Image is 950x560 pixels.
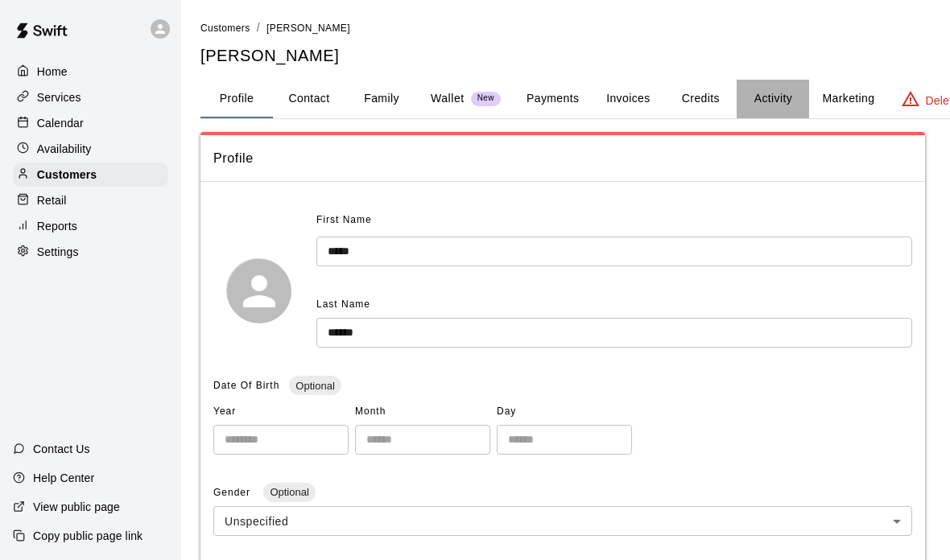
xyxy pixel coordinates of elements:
[592,80,664,118] button: Invoices
[37,218,77,234] p: Reports
[514,80,592,118] button: Payments
[37,244,79,260] p: Settings
[33,441,90,457] p: Contact Us
[213,148,912,169] span: Profile
[37,192,67,208] p: Retail
[13,85,168,109] a: Services
[809,80,887,118] button: Marketing
[13,163,168,187] a: Customers
[213,487,254,498] span: Gender
[37,89,81,105] p: Services
[316,299,370,310] span: Last Name
[257,19,260,36] li: /
[13,137,168,161] a: Availability
[213,399,349,425] span: Year
[37,115,84,131] p: Calendar
[213,380,279,391] span: Date Of Birth
[37,141,92,157] p: Availability
[266,23,350,34] span: [PERSON_NAME]
[213,506,912,536] div: Unspecified
[200,80,273,118] button: Profile
[33,499,120,515] p: View public page
[13,214,168,238] a: Reports
[345,80,418,118] button: Family
[13,240,168,264] a: Settings
[37,64,68,80] p: Home
[33,528,142,544] p: Copy public page link
[37,167,97,183] p: Customers
[263,486,315,498] span: Optional
[273,80,345,118] button: Contact
[316,208,372,233] span: First Name
[497,399,632,425] span: Day
[13,188,168,212] a: Retail
[737,80,809,118] button: Activity
[471,93,501,104] span: New
[355,399,490,425] span: Month
[431,90,465,107] p: Wallet
[200,21,250,34] a: Customers
[33,470,94,486] p: Help Center
[664,80,737,118] button: Credits
[200,23,250,34] span: Customers
[13,60,168,84] a: Home
[13,111,168,135] a: Calendar
[289,380,341,392] span: Optional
